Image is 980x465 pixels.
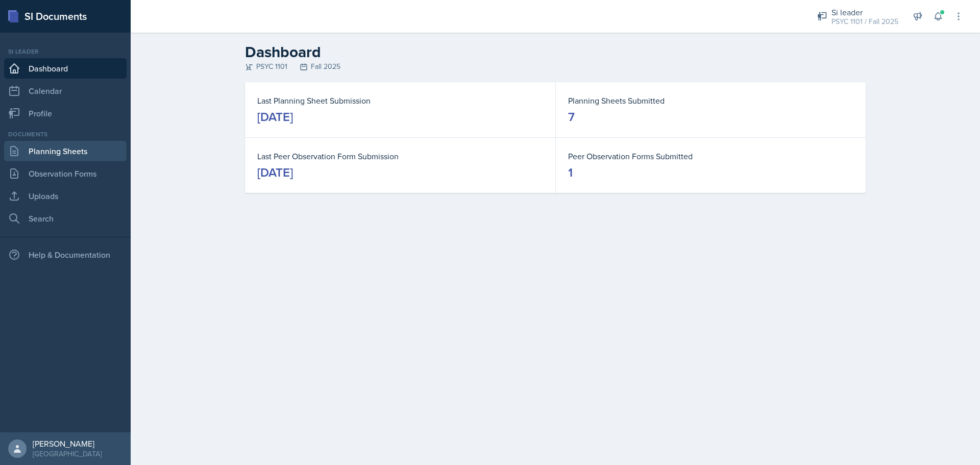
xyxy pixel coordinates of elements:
[568,94,853,107] dt: Planning Sheets Submitted
[4,186,127,206] a: Uploads
[568,164,573,181] div: 1
[33,449,102,459] div: [GEOGRAPHIC_DATA]
[568,150,853,162] dt: Peer Observation Forms Submitted
[245,61,866,72] div: PSYC 1101 Fall 2025
[4,47,127,56] div: Si leader
[245,43,866,61] h2: Dashboard
[4,58,127,79] a: Dashboard
[4,244,127,265] div: Help & Documentation
[33,438,102,449] div: [PERSON_NAME]
[257,109,293,125] div: [DATE]
[568,109,575,125] div: 7
[831,16,898,27] div: PSYC 1101 / Fall 2025
[4,103,127,124] a: Profile
[4,208,127,229] a: Search
[4,81,127,101] a: Calendar
[4,141,127,161] a: Planning Sheets
[257,94,543,107] dt: Last Planning Sheet Submission
[831,6,898,18] div: Si leader
[4,163,127,184] a: Observation Forms
[257,164,293,181] div: [DATE]
[4,130,127,139] div: Documents
[257,150,543,162] dt: Last Peer Observation Form Submission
